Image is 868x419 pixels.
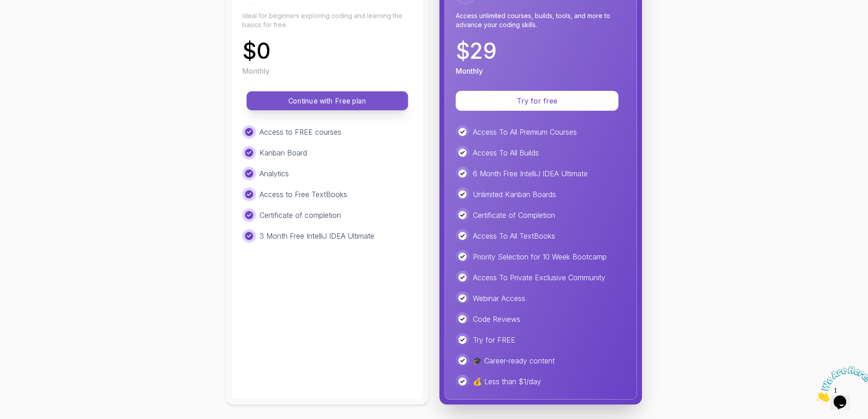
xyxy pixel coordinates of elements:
p: Access To All Builds [473,147,539,158]
p: Access To Private Exclusive Community [473,272,605,283]
p: Code Reviews [473,314,520,325]
p: 6 Month Free IntelliJ IDEA Ultimate [473,168,588,179]
p: Unlimited Kanban Boards [473,189,556,200]
span: 1 [4,4,7,11]
button: Continue with Free plan [246,91,408,110]
p: Try for FREE [473,334,515,345]
p: 3 Month Free IntelliJ IDEA Ultimate [259,231,374,241]
p: Monthly [456,66,483,76]
p: Access To All Premium Courses [473,127,577,137]
p: Webinar Access [473,293,525,304]
p: 🎓 Career-ready content [473,355,555,366]
p: Certificate of completion [259,210,341,221]
p: Ideal for beginners exploring coding and learning the basics for free. [242,11,412,29]
p: Access to FREE courses [259,127,341,137]
button: Try for free [456,91,618,111]
p: Access unlimited courses, builds, tools, and more to advance your coding skills. [456,11,626,29]
iframe: chat widget [812,363,868,405]
p: Analytics [259,168,289,179]
p: Access To All TextBooks [473,231,555,241]
p: Continue with Free plan [257,96,398,106]
p: $ 0 [242,40,271,62]
p: Kanban Board [259,147,307,158]
p: Priority Selection for 10 Week Bootcamp [473,251,607,262]
p: Certificate of Completion [473,210,555,221]
p: Access to Free TextBooks [259,189,347,200]
p: 💰 Less than $1/day [473,376,541,387]
p: Try for free [467,95,608,106]
p: $ 29 [456,40,497,62]
img: Chat attention grabber [4,4,60,39]
p: Monthly [242,66,269,76]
